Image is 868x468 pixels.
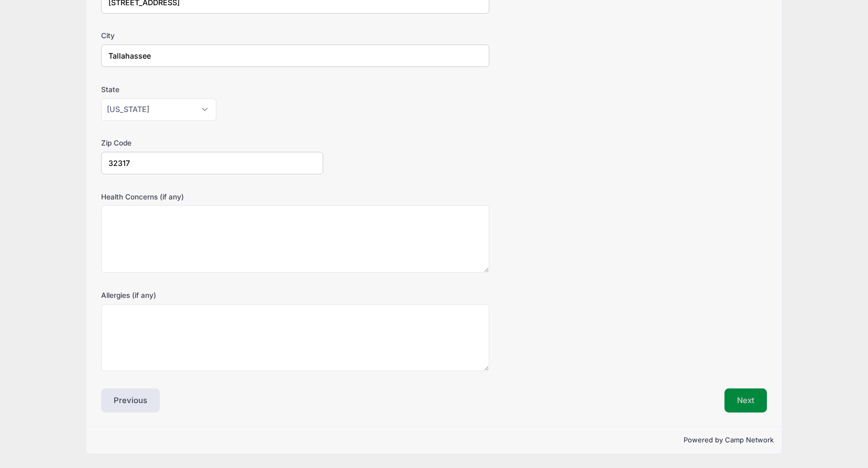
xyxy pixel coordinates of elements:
[101,192,323,202] label: Health Concerns (if any)
[101,152,323,174] input: xxxxx
[101,138,323,148] label: Zip Code
[101,388,160,413] button: Previous
[101,84,323,95] label: State
[101,30,323,41] label: City
[101,290,323,300] label: Allergies (if any)
[94,435,773,445] p: Powered by Camp Network
[724,388,767,413] button: Next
